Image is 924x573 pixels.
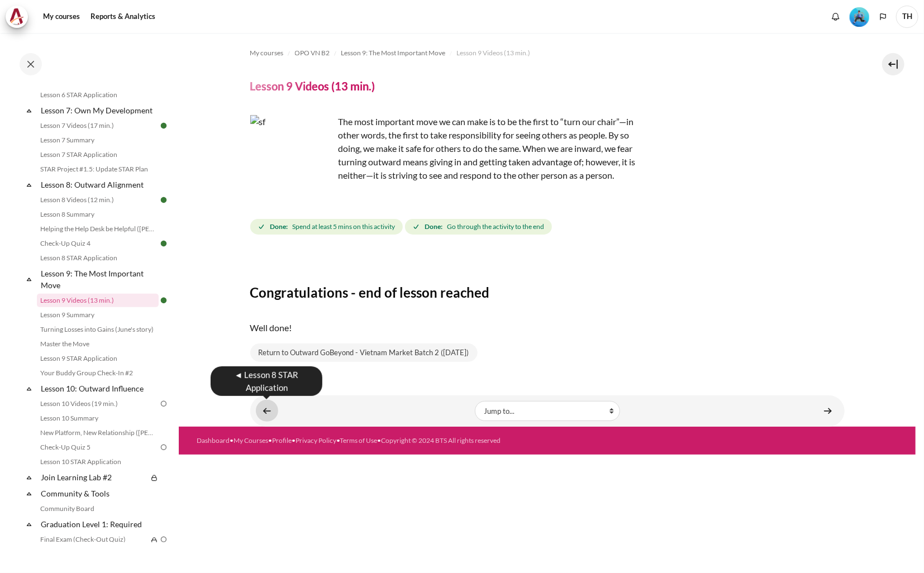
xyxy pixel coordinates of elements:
[37,208,159,221] a: Lesson 8 Summary
[159,399,169,409] img: To do
[39,381,159,396] a: Lesson 10: Outward Influence
[37,222,159,236] a: Helping the Help Desk be Helpful ([PERSON_NAME]'s Story)
[159,295,169,305] img: Done
[250,115,334,199] img: sf
[37,251,159,265] a: Lesson 8 STAR Application
[39,266,159,293] a: Lesson 9: The Most Important Move
[457,48,531,58] span: Lesson 9 Videos (13 min.)
[37,237,159,250] a: Check-Up Quiz 4
[37,397,159,410] a: Lesson 10 Videos (19 min.)
[37,502,159,515] a: Community Board
[250,46,284,60] a: My courses
[39,517,159,532] a: Graduation Level 1: Required
[37,148,159,161] a: Lesson 7 STAR Application
[295,48,330,58] span: OPO VN B2
[292,222,395,232] span: Spend at least 5 mins on this activity
[827,8,844,25] div: Show notification window with no new notifications
[39,486,159,501] a: Community & Tools
[250,115,641,182] p: The most important move we can make is to be the first to “turn our chair”—in other words, the fi...
[37,323,159,336] a: Turning Losses into Gains (June's story)
[37,533,147,546] a: Final Exam (Check-Out Quiz)
[845,6,874,27] a: Level #3
[250,343,478,362] a: Return to Outward GoBeyond - Vietnam Market Batch 2 ([DATE])
[197,436,230,445] a: Dashboard
[850,7,869,27] img: Level #3
[23,519,35,530] span: Collapse
[341,48,446,58] span: Lesson 9: The Most Important Move
[250,48,284,58] span: My courses
[159,121,169,131] img: Done
[817,400,839,422] a: Lesson 9 Summary ►
[159,534,169,545] img: To do
[159,442,169,452] img: To do
[250,284,845,301] h3: Congratulations - end of lesson reached
[23,179,35,190] span: Collapse
[23,488,35,499] span: Collapse
[211,366,322,396] div: ◄ Lesson 8 STAR Application
[37,455,159,469] a: Lesson 10 STAR Application
[37,119,159,132] a: Lesson 7 Videos (17 min.)
[234,436,268,445] a: My Courses
[340,436,377,445] a: Terms of Use
[457,46,531,60] a: Lesson 9 Videos (13 min.)
[23,274,35,285] span: Collapse
[39,470,147,485] a: Join Learning Lab #2
[39,177,159,192] a: Lesson 8: Outward Alignment
[197,436,583,446] div: • • • • •
[37,426,159,440] a: New Platform, New Relationship ([PERSON_NAME]'s Story)
[37,163,159,176] a: STAR Project #1.5: Update STAR Plan
[23,383,35,394] span: Collapse
[37,412,159,425] a: Lesson 10 Summary
[37,88,159,102] a: Lesson 6 STAR Application
[447,222,544,232] span: Go through the activity to the end
[37,337,159,351] a: Master the Move
[37,133,159,147] a: Lesson 7 Summary
[37,352,159,365] a: Lesson 9 STAR Application
[341,46,446,60] a: Lesson 9: The Most Important Move
[87,6,159,28] a: Reports & Analytics
[425,222,442,232] strong: Done:
[850,6,869,27] div: Level #3
[250,217,554,237] div: Completion requirements for Lesson 9 Videos (13 min.)
[6,6,34,28] a: Architeck Architeck
[250,321,845,335] p: Well done!
[39,103,159,118] a: Lesson 7: Own My Development
[270,222,288,232] strong: Done:
[39,6,84,28] a: My courses
[37,366,159,380] a: Your Buddy Group Check-In #2
[23,472,35,483] span: Collapse
[159,238,169,249] img: Done
[381,436,501,445] a: Copyright © 2024 BTS All rights reserved
[296,436,336,445] a: Privacy Policy
[23,105,35,116] span: Collapse
[896,6,918,28] a: User menu
[179,33,916,427] section: Content
[37,193,159,207] a: Lesson 8 Videos (12 min.)
[37,294,159,307] a: Lesson 9 Videos (13 min.)
[37,441,159,454] a: Check-Up Quiz 5
[896,6,918,28] span: TH
[159,195,169,205] img: Done
[250,44,845,62] nav: Navigation bar
[875,8,892,25] button: Languages
[9,8,25,25] img: Architeck
[250,79,375,93] h4: Lesson 9 Videos (13 min.)
[272,436,292,445] a: Profile
[37,308,159,322] a: Lesson 9 Summary
[295,46,330,60] a: OPO VN B2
